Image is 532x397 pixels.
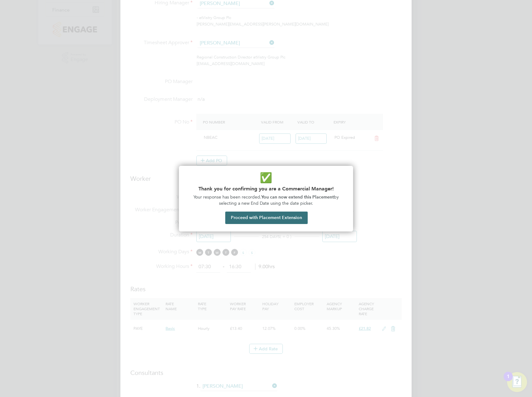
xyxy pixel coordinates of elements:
p: ✅ [186,171,346,185]
div: Commercial Manager Confirmation [179,166,353,231]
button: Proceed with Placement Extension [225,212,308,224]
strong: You can now extend this Placement [261,194,334,200]
span: Your response has been recorded. [194,194,261,200]
h2: Thank you for confirming you are a Commercial Manager! [186,186,346,192]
